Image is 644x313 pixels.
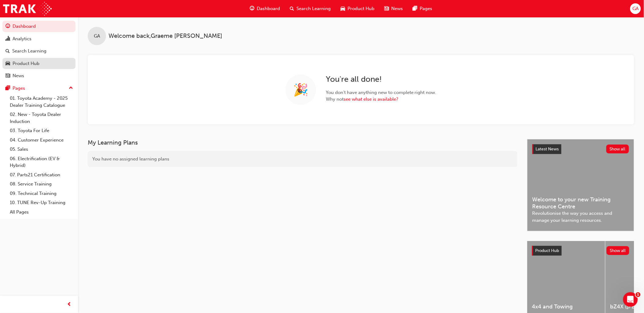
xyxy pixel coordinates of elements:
[3,2,52,16] img: Trak
[6,36,10,42] span: chart-icon
[535,248,559,253] span: Product Hub
[7,126,75,135] a: 03. Toyota For Life
[285,2,336,15] a: search-iconSearch Learning
[69,84,73,92] span: up-icon
[88,151,517,167] div: You have no assigned learning plans
[290,5,294,13] span: search-icon
[7,179,75,189] a: 08. Service Training
[6,73,10,79] span: news-icon
[2,58,75,69] a: Product Hub
[420,5,432,12] span: Pages
[532,196,629,210] span: Welcome to your new Training Resource Centre
[7,145,75,154] a: 05. Sales
[293,86,308,93] span: 🎉
[2,70,75,81] a: News
[12,48,46,55] div: Search Learning
[67,301,72,308] span: prev-icon
[348,5,374,12] span: Product Hub
[2,45,75,57] a: Search Learning
[623,292,638,307] iframe: Intercom live chat
[630,3,641,14] button: GA
[257,5,280,12] span: Dashboard
[250,5,254,13] span: guage-icon
[408,2,437,15] a: pages-iconPages
[536,146,559,152] span: Latest News
[296,5,331,12] span: Search Learning
[340,5,345,13] span: car-icon
[2,83,75,94] button: Pages
[532,246,629,256] a: Product HubShow all
[109,33,222,40] span: Welcome back , Graeme [PERSON_NAME]
[527,139,634,231] a: Latest NewsShow allWelcome to your new Training Resource CentreRevolutionise the way you access a...
[7,198,75,207] a: 10. TUNE Rev-Up Training
[7,94,75,110] a: 01. Toyota Academy - 2025 Dealer Training Catalogue
[326,74,436,84] h2: You ' re all done!
[413,5,417,13] span: pages-icon
[532,144,629,154] a: Latest NewsShow all
[13,72,24,79] div: News
[245,2,285,15] a: guage-iconDashboard
[384,5,389,13] span: news-icon
[88,139,517,146] h3: My Learning Plans
[7,154,75,170] a: 06. Electrification (EV & Hybrid)
[7,189,75,198] a: 09. Technical Training
[344,96,398,102] a: see what else is available?
[6,86,10,91] span: pages-icon
[391,5,403,12] span: News
[13,35,31,42] div: Analytics
[636,292,641,297] span: 1
[6,61,10,67] span: car-icon
[6,49,10,54] span: search-icon
[607,246,630,255] button: Show all
[7,135,75,145] a: 04. Customer Experience
[326,89,436,96] span: You don ' t have anything new to complete right now.
[6,24,10,29] span: guage-icon
[606,145,629,153] button: Show all
[2,20,75,83] button: DashboardAnalyticsSearch LearningProduct HubNews
[2,33,75,45] a: Analytics
[632,5,638,12] span: GA
[7,110,75,126] a: 02. New - Toyota Dealer Induction
[379,2,408,15] a: news-iconNews
[94,33,100,40] span: GA
[13,60,39,67] div: Product Hub
[13,85,25,92] div: Pages
[7,207,75,217] a: All Pages
[326,96,436,103] span: Why not
[336,2,379,15] a: car-iconProduct Hub
[532,303,600,310] span: 4x4 and Towing
[532,210,629,224] span: Revolutionise the way you access and manage your learning resources.
[2,21,75,32] a: Dashboard
[7,170,75,180] a: 07. Parts21 Certification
